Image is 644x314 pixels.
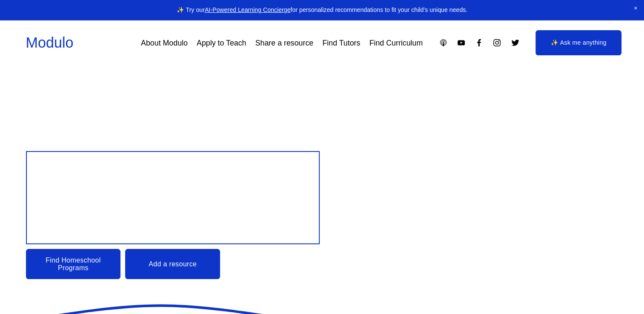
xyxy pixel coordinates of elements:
a: Find Curriculum [369,35,423,51]
a: Twitter [511,38,520,47]
a: Add a resource [125,249,220,279]
a: Facebook [475,38,484,47]
a: About Modulo [141,35,188,51]
span: Design your child’s Education [35,162,295,233]
a: Find Tutors [322,35,360,51]
a: Share a resource [255,35,314,51]
a: Apply to Teach [197,35,246,51]
a: Find Homeschool Programs [26,249,121,279]
a: YouTube [457,38,466,47]
a: AI-Powered Learning Concierge [205,6,291,13]
a: ✨ Ask me anything [535,30,621,56]
a: Apple Podcasts [439,38,448,47]
a: Instagram [492,38,501,47]
a: Modulo [26,34,74,51]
